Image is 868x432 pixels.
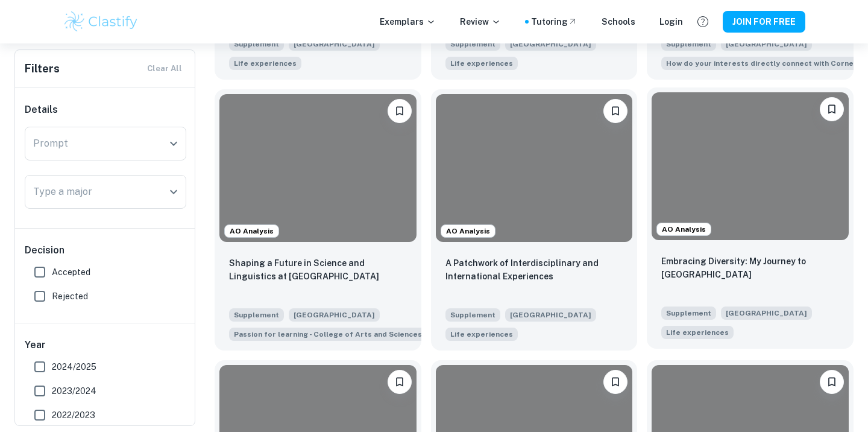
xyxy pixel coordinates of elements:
button: Please log in to bookmark exemplars [820,97,844,121]
span: Supplement [661,37,716,51]
span: Supplement [661,307,716,320]
span: Passion for learning - College of Arts and Sciences [234,329,422,340]
span: Accepted [52,265,90,279]
span: In the aftermath of the U.S. Civil War, Ezra Cornell wrote, “I would found an institution where a... [229,56,301,70]
button: Please log in to bookmark exemplars [603,370,627,394]
button: Please log in to bookmark exemplars [603,99,627,123]
span: Rejected [52,290,88,303]
p: Shaping a Future in Science and Linguistics at Cornell's College of Arts and Sciences [229,256,407,283]
span: [GEOGRAPHIC_DATA] [289,308,380,322]
span: [GEOGRAPHIC_DATA] [505,37,596,51]
button: Please log in to bookmark exemplars [388,99,412,123]
p: A Patchwork of Interdisciplinary and International Experiences [445,256,623,283]
h6: Filters [25,60,60,77]
button: Open [165,135,182,152]
span: 2023/2024 [52,384,96,398]
span: Life experiences [666,327,729,338]
span: 2024/2025 [52,360,96,373]
span: [GEOGRAPHIC_DATA] [721,307,812,320]
p: Embracing Diversity: My Journey to Cornell [661,255,839,281]
a: Login [659,15,683,28]
span: [GEOGRAPHIC_DATA] [721,37,812,51]
a: AO AnalysisPlease log in to bookmark exemplarsShaping a Future in Science and Linguistics at Corn... [215,89,421,351]
button: Help and Feedback [693,11,713,32]
button: Open [165,183,182,200]
p: Review [460,15,501,28]
button: Please log in to bookmark exemplars [820,370,844,394]
h6: Details [25,103,186,117]
span: [GEOGRAPHIC_DATA] [505,308,596,322]
button: JOIN FOR FREE [723,11,805,33]
span: Supplement [445,308,500,322]
span: Life experiences [234,58,297,69]
button: Please log in to bookmark exemplars [388,370,412,394]
span: In the aftermath of the U.S. Civil War, Ezra Cornell wrote, “I would found an institution where a... [661,325,734,339]
span: 2022/2023 [52,408,95,422]
span: In the aftermath of the U.S. Civil War, Ezra Cornell wrote, “I would found an institution where a... [445,326,518,341]
p: Exemplars [380,15,436,28]
a: Tutoring [531,15,577,28]
h6: Decision [25,243,186,258]
span: Life experiences [450,329,513,340]
span: Supplement [445,37,500,51]
h6: Year [25,338,186,352]
span: AO Analysis [225,226,278,237]
span: At the College of Arts and Sciences, curiosity will be your guide. Discuss how your passion for l... [229,326,427,341]
span: Life experiences [450,58,513,69]
span: [GEOGRAPHIC_DATA] [289,37,380,51]
a: AO AnalysisPlease log in to bookmark exemplarsEmbracing Diversity: My Journey to CornellSupplemen... [647,89,854,351]
span: AO Analysis [657,224,711,235]
span: Supplement [229,308,284,322]
a: AO AnalysisPlease log in to bookmark exemplarsA Patchwork of Interdisciplinary and International ... [431,89,638,351]
a: Schools [602,15,635,28]
span: In the aftermath of the U.S. Civil War, Ezra Cornell wrote, “I would found an institution where a... [445,56,518,70]
img: Clastify logo [63,10,139,34]
span: Supplement [229,37,284,51]
span: AO Analysis [441,226,495,237]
